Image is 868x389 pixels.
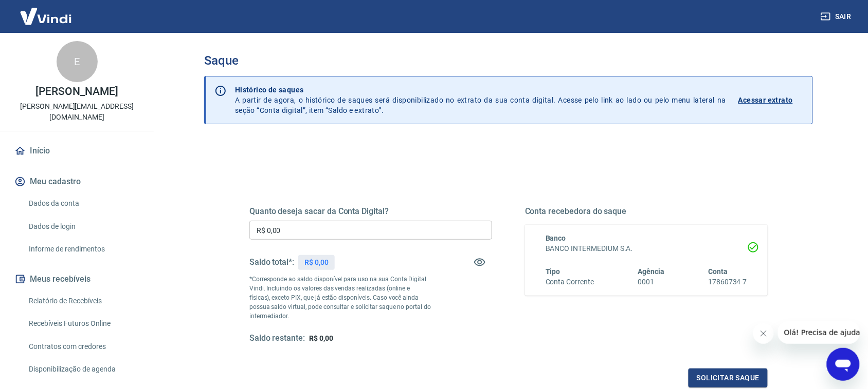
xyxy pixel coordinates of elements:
a: Contratos com credores [25,336,141,357]
h6: 17860734-7 [708,277,747,287]
h3: Saque [204,53,813,68]
p: [PERSON_NAME] [35,86,118,97]
a: Acessar extrato [738,85,804,115]
h6: 0001 [638,277,665,287]
h5: Saldo restante: [249,333,305,344]
h5: Saldo total*: [249,257,294,267]
p: Histórico de saques [235,85,726,95]
button: Meus recebíveis [12,268,141,290]
iframe: Fechar mensagem [753,323,774,344]
p: R$ 0,00 [304,257,329,268]
span: Olá! Precisa de ajuda? [6,7,86,15]
button: Meu cadastro [12,170,141,193]
h6: BANCO INTERMEDIUM S.A. [546,243,747,254]
h5: Quanto deseja sacar da Conta Digital? [249,206,492,217]
span: R$ 0,00 [309,334,333,342]
button: Sair [819,7,856,26]
a: Início [12,140,141,162]
a: Dados da conta [25,193,141,214]
a: Informe de rendimentos [25,239,141,260]
p: A partir de agora, o histórico de saques será disponibilizado no extrato da sua conta digital. Ac... [235,85,726,115]
p: [PERSON_NAME][EMAIL_ADDRESS][DOMAIN_NAME] [8,101,146,123]
a: Relatório de Recebíveis [25,290,141,312]
iframe: Mensagem da empresa [778,321,860,344]
a: Recebíveis Futuros Online [25,313,141,334]
h6: Conta Corrente [546,277,594,287]
img: Vindi [12,1,79,32]
span: Agência [638,267,665,276]
span: Tipo [546,267,560,276]
p: *Corresponde ao saldo disponível para uso na sua Conta Digital Vindi. Incluindo os valores das ve... [249,275,431,321]
span: Conta [708,267,728,276]
iframe: Botão para abrir a janela de mensagens [827,348,860,381]
a: Dados de login [25,216,141,237]
h5: Conta recebedora do saque [525,206,768,217]
a: Disponibilização de agenda [25,359,141,380]
div: E [57,41,98,82]
span: Banco [546,234,566,242]
p: Acessar extrato [738,95,793,105]
button: Solicitar saque [689,368,768,387]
